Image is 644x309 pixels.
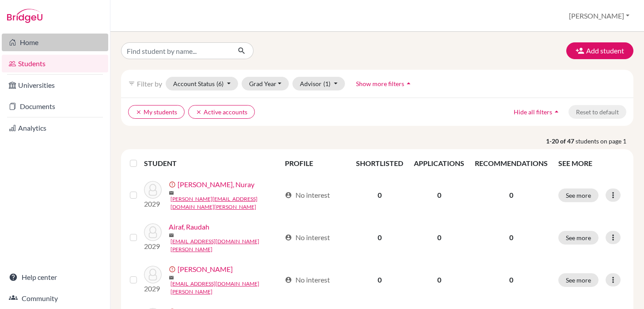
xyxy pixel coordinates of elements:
span: error_outline [169,181,178,188]
button: Reset to default [568,105,626,119]
p: 0 [475,190,548,200]
strong: 1-20 of 47 [546,136,576,146]
button: clearMy students [128,105,185,119]
i: clear [136,109,142,115]
p: 0 [475,232,548,243]
th: SEE MORE [553,153,630,174]
i: arrow_drop_up [552,107,561,116]
a: [PERSON_NAME], Nuray [178,179,254,190]
th: SHORTLISTED [351,153,409,174]
span: Filter by [137,79,162,88]
a: Documents [2,98,108,115]
span: account_circle [285,276,292,283]
span: account_circle [285,192,292,199]
button: [PERSON_NAME] [565,8,633,24]
td: 0 [409,174,470,216]
p: 2029 [144,283,162,294]
a: Students [2,55,108,72]
th: STUDENT [144,153,280,174]
input: Find student by name... [121,42,231,59]
a: [EMAIL_ADDRESS][DOMAIN_NAME][PERSON_NAME] [170,237,281,253]
button: Hide all filtersarrow_drop_up [506,105,568,119]
td: 0 [409,216,470,259]
a: Community [2,290,108,307]
span: mail [169,190,174,196]
span: (6) [216,80,224,87]
button: See more [558,188,599,202]
i: clear [196,109,202,115]
p: 0 [475,275,548,285]
button: Account Status(6) [166,77,238,90]
img: Akhmedov, Temur [144,266,162,283]
a: Home [2,34,108,51]
th: PROFILE [280,153,351,174]
td: 0 [351,174,409,216]
span: Show more filters [356,80,404,87]
span: students on page 1 [576,136,633,146]
div: No interest [285,190,330,200]
button: Add student [566,42,633,59]
span: Hide all filters [514,108,552,116]
th: APPLICATIONS [409,153,470,174]
div: No interest [285,275,330,285]
a: [PERSON_NAME][EMAIL_ADDRESS][DOMAIN_NAME][PERSON_NAME] [170,195,281,211]
span: account_circle [285,234,292,241]
button: clearActive accounts [188,105,255,119]
td: 0 [409,259,470,301]
p: 2029 [144,241,162,252]
button: Show more filtersarrow_drop_up [349,77,420,90]
a: Universities [2,76,108,94]
img: Bridge-U [7,9,42,23]
p: 2029 [144,199,162,209]
td: 0 [351,216,409,259]
a: [PERSON_NAME] [178,264,233,275]
img: Airaf, Raudah [144,223,162,241]
button: See more [558,231,599,245]
span: (1) [323,80,330,87]
button: Advisor(1) [292,77,345,90]
a: [EMAIL_ADDRESS][DOMAIN_NAME][PERSON_NAME] [170,280,281,296]
th: RECOMMENDATIONS [470,153,553,174]
a: Analytics [2,119,108,137]
span: mail [169,275,174,280]
i: filter_list [128,80,135,87]
button: Grad Year [242,77,289,90]
i: arrow_drop_up [404,79,413,88]
button: See more [558,273,599,287]
span: error_outline [169,266,178,273]
span: mail [169,233,174,238]
a: Help center [2,268,108,286]
td: 0 [351,259,409,301]
div: No interest [285,232,330,243]
a: Airaf, Raudah [169,222,209,232]
img: Ahmadli, Nuray [144,181,162,199]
